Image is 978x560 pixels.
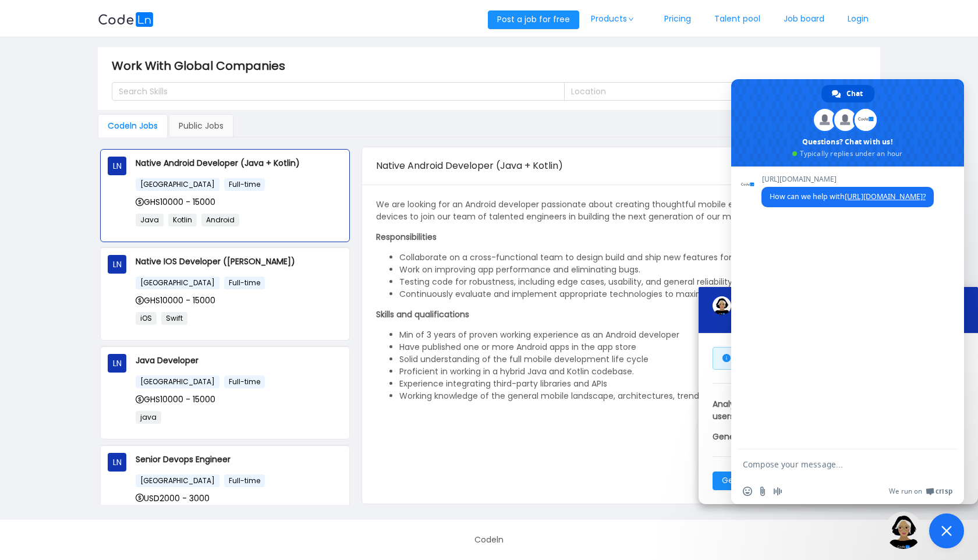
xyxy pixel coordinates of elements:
[376,309,469,320] strong: Skills and qualifications
[713,472,784,490] button: Generate CV
[136,453,342,466] p: Senior Devops Engineer
[399,251,866,264] li: Collaborate on a cross-functional team to design build and ship new features for our Android apps.
[399,378,866,390] li: Experience integrating third-party libraries and APIs
[136,178,219,191] span: [GEOGRAPHIC_DATA]
[885,512,922,549] img: ground.ddcf5dcf.png
[399,366,866,378] li: Proficient in working in a hybrid Java and Kotlin codebase.
[376,199,866,223] p: We are looking for an Android developer passionate about creating thoughtful mobile experiences o...
[136,474,219,487] span: [GEOGRAPHIC_DATA]
[119,86,547,97] div: Search Skills
[136,255,342,268] p: Native IOS Developer ([PERSON_NAME])
[136,196,215,208] span: GHS10000 - 15000
[936,487,952,496] span: Crisp
[399,329,866,341] li: Min of 3 years of proven working experience as an Android developer
[758,487,767,496] span: Send a file
[113,255,122,274] span: LN
[488,10,579,29] button: Post a job for free
[224,277,265,289] span: Full-time
[136,492,210,504] span: USD2000 - 3000
[224,375,265,388] span: Full-time
[136,312,157,325] span: iOS
[136,411,161,424] span: java
[399,288,866,300] li: Continuously evaluate and implement appropriate technologies to maximize development efficiency.
[113,453,122,472] span: LN
[773,487,782,496] span: Audio message
[845,192,926,201] a: [URL][DOMAIN_NAME]?
[136,157,342,169] p: Native Android Developer (Java + Kotlin)
[713,398,964,423] p: Analyze : Shows how your CV matches to the Job (logged in users only)
[224,178,265,191] span: Full-time
[399,276,866,288] li: Testing code for robustness, including edge cases, usability, and general reliability.
[161,312,187,325] span: Swift
[136,394,215,405] span: GHS10000 - 15000
[136,277,219,289] span: [GEOGRAPHIC_DATA]
[113,354,122,373] span: LN
[136,375,219,388] span: [GEOGRAPHIC_DATA]
[136,295,215,306] span: GHS10000 - 15000
[136,354,342,367] p: Java Developer
[889,487,922,496] span: We run on
[761,175,934,183] span: [URL][DOMAIN_NAME]
[399,341,866,353] li: Have published one or more Android apps in the app store
[399,390,866,402] li: Working knowledge of the general mobile landscape, architectures, trends, and emerging technologies
[722,354,731,362] i: icon: info-circle
[743,487,752,496] span: Insert an emoji
[169,114,233,137] div: Public Jobs
[929,513,964,548] a: Close chat
[713,431,964,443] p: Generate : Generates a CV template based on job
[136,214,164,226] span: Java
[889,487,952,496] a: We run onCrisp
[743,449,929,479] textarea: Compose your message...
[376,231,437,243] strong: Responsibilities
[136,395,144,403] i: icon: dollar
[399,264,866,276] li: Work on improving app performance and eliminating bugs.
[846,85,863,102] span: Chat
[713,296,731,315] img: ground.ddcf5dcf.png
[136,494,144,502] i: icon: dollar
[98,114,168,137] div: Codeln Jobs
[713,296,945,315] div: [PERSON_NAME]
[770,192,926,201] span: How can we help with
[571,86,846,97] div: Location
[136,198,144,206] i: icon: dollar
[821,85,874,102] a: Chat
[376,159,563,172] span: Native Android Developer (Java + Kotlin)
[224,474,265,487] span: Full-time
[168,214,197,226] span: Kotlin
[113,157,122,175] span: LN
[628,16,635,22] i: icon: down
[488,13,579,25] a: Post a job for free
[136,296,144,304] i: icon: dollar
[201,214,239,226] span: Android
[112,56,292,75] span: Work With Global Companies
[98,12,154,27] img: logobg.f302741d.svg
[399,353,866,366] li: Solid understanding of the full mobile development life cycle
